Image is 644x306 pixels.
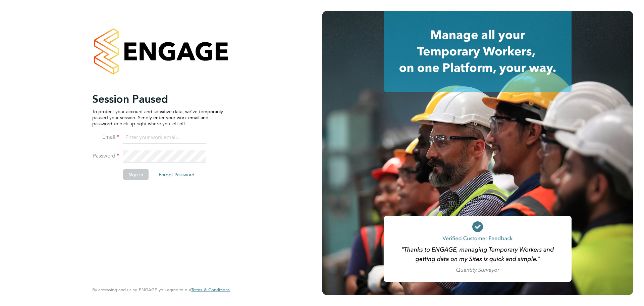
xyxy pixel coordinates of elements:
label: Email [92,133,119,140]
button: Forgot Password [153,169,200,180]
h2: Session Paused [92,92,223,105]
button: Sign In [123,169,149,180]
label: Password [92,152,119,159]
span: Terms & Conditions [191,287,230,293]
a: Terms & Conditions [191,287,230,293]
input: Enter your work email... [123,132,206,144]
p: To protect your account and sensitive data, we've temporarily paused your session. Simply enter y... [92,108,223,127]
span: By accessing and using ENGAGE you agree to our [92,287,230,293]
